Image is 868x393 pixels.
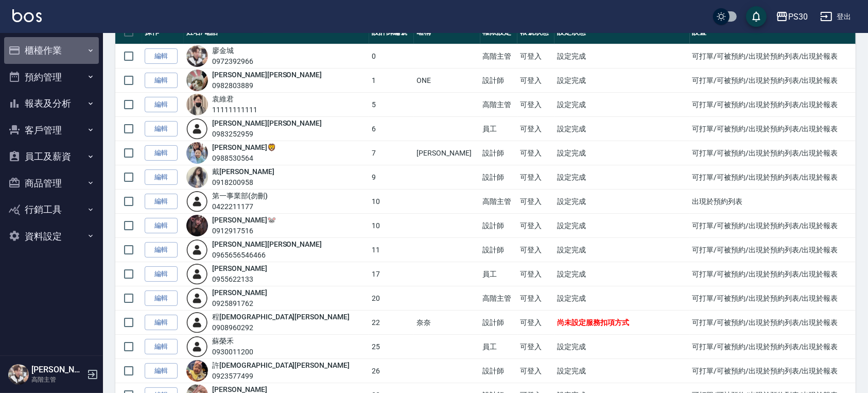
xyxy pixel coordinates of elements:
a: 編輯 [145,218,178,234]
td: 設定完成 [554,214,689,238]
a: 編輯 [145,169,178,185]
button: 櫃檯作業 [4,37,99,64]
td: ONE [414,69,480,93]
a: 編輯 [145,339,178,355]
td: 設定完成 [554,359,689,383]
td: 奈奈 [414,311,480,335]
td: 可登入 [517,190,554,214]
img: user-login-man-human-body-mobile-person-512.png [186,336,208,357]
img: avatar.jpeg [186,215,208,236]
img: user-login-man-human-body-mobile-person-512.png [186,239,208,261]
td: [PERSON_NAME] [414,141,480,165]
a: 廖金城 [212,46,234,55]
div: 11111111111 [212,105,257,115]
button: save [746,6,767,27]
img: Logo [12,9,42,22]
a: [PERSON_NAME] [212,288,267,297]
td: 員工 [480,117,517,141]
div: 0972392966 [212,56,253,67]
a: 編輯 [145,315,178,331]
td: 可登入 [517,238,554,262]
td: 可打單/可被預約/出現於預約列表/出現於報表 [690,238,856,262]
td: 1 [369,69,414,93]
a: 編輯 [145,97,178,113]
td: 可打單/可被預約/出現於預約列表/出現於報表 [690,165,856,190]
a: 編輯 [145,266,178,282]
h5: [PERSON_NAME] [31,365,84,375]
a: 編輯 [145,194,178,210]
a: [PERSON_NAME][PERSON_NAME] [212,71,322,79]
td: 可登入 [517,117,554,141]
td: 可打單/可被預約/出現於預約列表/出現於報表 [690,286,856,311]
a: 程[DEMOGRAPHIC_DATA][PERSON_NAME] [212,313,349,321]
td: 10 [369,190,414,214]
td: 25 [369,335,414,359]
div: 0930011200 [212,347,253,357]
button: 資料設定 [4,223,99,250]
td: 可打單/可被預約/出現於預約列表/出現於報表 [690,69,856,93]
td: 10 [369,214,414,238]
a: [PERSON_NAME]🦁 [212,143,275,151]
td: 設定完成 [554,117,689,141]
a: 蘇榮禾 [212,337,234,345]
td: 設定完成 [554,238,689,262]
button: 行銷工具 [4,196,99,223]
td: 設計師 [480,238,517,262]
td: 設定完成 [554,44,689,69]
img: user-login-man-human-body-mobile-person-512.png [186,312,208,333]
td: 11 [369,238,414,262]
a: 許[DEMOGRAPHIC_DATA][PERSON_NAME] [212,361,349,369]
td: 設定完成 [554,335,689,359]
td: 可登入 [517,286,554,311]
img: avatar.jpeg [186,142,208,164]
td: 5 [369,93,414,117]
a: 編輯 [145,73,178,89]
a: 編輯 [145,145,178,161]
div: PS30 [788,10,808,23]
div: 0988530564 [212,153,275,164]
td: 可登入 [517,93,554,117]
img: avatar.jpeg [186,45,208,67]
td: 可登入 [517,214,554,238]
img: user-login-man-human-body-mobile-person-512.png [186,263,208,285]
td: 高階主管 [480,286,517,311]
img: Person [8,364,29,385]
td: 可登入 [517,262,554,286]
button: 報表及分析 [4,90,99,117]
td: 設計師 [480,311,517,335]
div: 0955622133 [212,274,267,285]
td: 可打單/可被預約/出現於預約列表/出現於報表 [690,359,856,383]
a: 編輯 [145,242,178,258]
td: 可打單/可被預約/出現於預約列表/出現於報表 [690,335,856,359]
a: [PERSON_NAME] [212,264,267,272]
img: avatar.jpeg [186,70,208,91]
td: 高階主管 [480,93,517,117]
button: PS30 [772,6,812,27]
img: avatar.jpeg [186,94,208,115]
td: 設計師 [480,69,517,93]
img: avatar.jpeg [186,166,208,188]
a: 編輯 [145,121,178,137]
div: 0918200958 [212,177,274,188]
a: [PERSON_NAME][PERSON_NAME] [212,240,322,248]
a: [PERSON_NAME]🐭 [212,216,275,224]
button: 預約管理 [4,64,99,91]
td: 設定完成 [554,286,689,311]
td: 設定完成 [554,165,689,190]
a: 編輯 [145,48,178,64]
div: 0965656546466 [212,250,322,261]
td: 員工 [480,335,517,359]
td: 可打單/可被預約/出現於預約列表/出現於報表 [690,44,856,69]
img: user-login-man-human-body-mobile-person-512.png [186,191,208,212]
div: 0982803889 [212,80,322,91]
td: 20 [369,286,414,311]
td: 26 [369,359,414,383]
td: 可登入 [517,69,554,93]
img: avatar.jpeg [186,360,208,382]
td: 設計師 [480,359,517,383]
a: 第一事業部(勿刪) [212,192,268,200]
td: 設定完成 [554,141,689,165]
div: 0912917516 [212,226,275,236]
button: 商品管理 [4,170,99,197]
img: user-login-man-human-body-mobile-person-512.png [186,118,208,140]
